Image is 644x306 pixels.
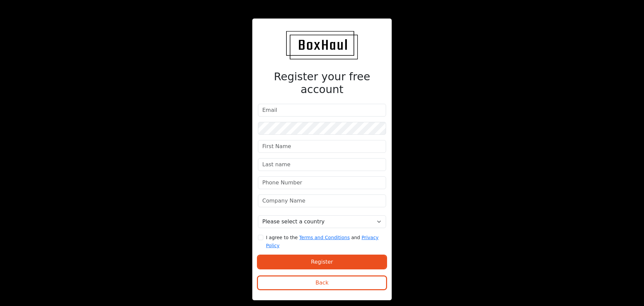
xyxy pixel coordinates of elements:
input: Email [258,104,386,117]
a: Back [258,281,386,287]
input: Phone Number [258,176,386,189]
select: Select a country [258,215,386,228]
input: Last name [258,158,386,171]
input: First Name [258,140,386,153]
input: Company Name [258,194,386,207]
img: BoxHaul [286,31,358,59]
small: I agree to the and [266,235,379,248]
button: Back [258,276,386,289]
h2: Register your free account [258,70,386,96]
button: Register [258,256,386,268]
a: Terms and Conditions [299,235,350,240]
